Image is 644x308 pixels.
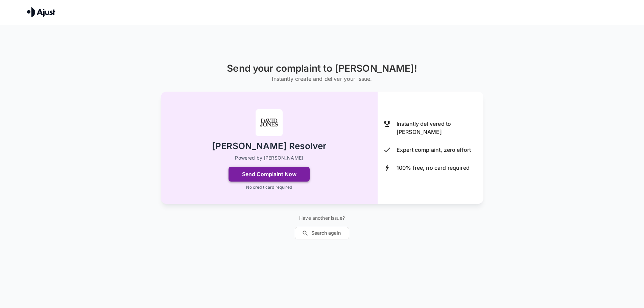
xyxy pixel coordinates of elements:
p: No credit card required [246,184,292,190]
img: David Jones [256,109,283,136]
p: Instantly delivered to [PERSON_NAME] [397,120,478,136]
p: 100% free, no card required [397,164,470,172]
button: Send Complaint Now [229,167,310,182]
h1: Send your complaint to [PERSON_NAME]! [227,63,417,74]
img: Ajust [27,7,55,17]
p: Have another issue? [295,215,349,221]
p: Expert complaint, zero effort [397,146,471,154]
p: Powered by [PERSON_NAME] [235,155,303,161]
button: Search again [295,227,349,239]
h2: [PERSON_NAME] Resolver [212,140,326,152]
h6: Instantly create and deliver your issue. [227,74,417,84]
